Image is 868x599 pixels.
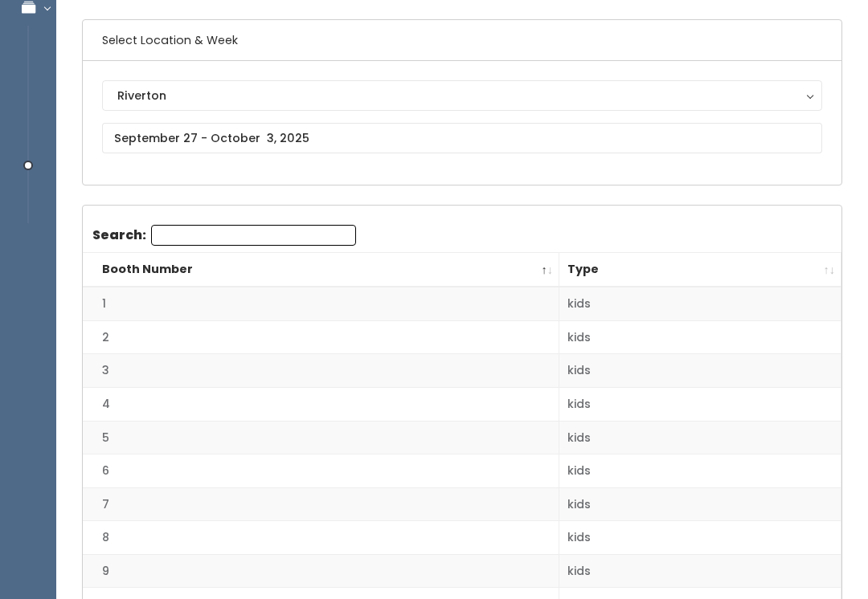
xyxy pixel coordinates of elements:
td: 3 [83,354,559,388]
th: Booth Number: activate to sort column descending [83,253,559,287]
td: 6 [83,454,559,488]
td: kids [559,320,841,354]
input: September 27 - October 3, 2025 [102,123,822,153]
td: kids [559,287,841,320]
div: Riverton [117,87,807,104]
td: kids [559,487,841,521]
label: Search: [92,225,356,246]
td: 2 [83,320,559,354]
th: Type: activate to sort column ascending [559,253,841,287]
td: kids [559,388,841,422]
td: 7 [83,487,559,521]
td: kids [559,521,841,555]
td: kids [559,421,841,454]
td: 9 [83,554,559,588]
input: Search: [151,225,356,246]
td: kids [559,454,841,488]
td: 5 [83,421,559,454]
td: 4 [83,388,559,422]
h6: Select Location & Week [83,20,841,61]
td: 1 [83,287,559,320]
td: kids [559,354,841,388]
td: 8 [83,521,559,555]
button: Riverton [102,80,822,111]
td: kids [559,554,841,588]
